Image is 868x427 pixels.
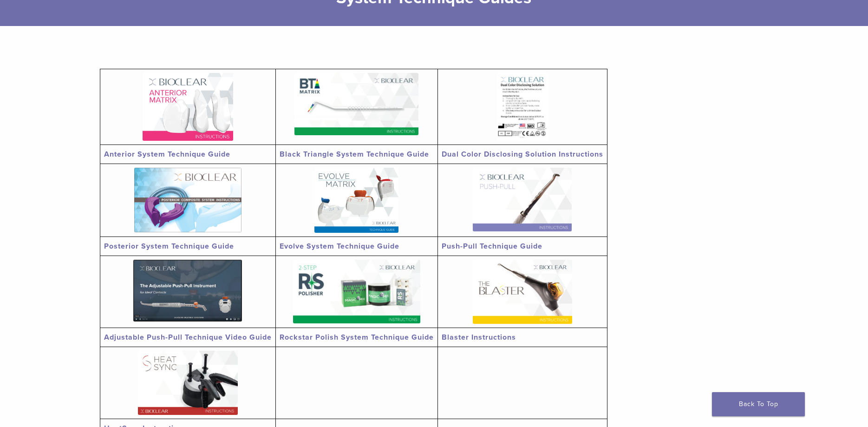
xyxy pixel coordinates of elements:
[442,150,603,159] a: Dual Color Disclosing Solution Instructions
[280,150,429,159] a: Black Triangle System Technique Guide
[104,333,272,342] a: Adjustable Push-Pull Technique Video Guide
[712,392,805,416] a: Back To Top
[104,242,234,251] a: Posterior System Technique Guide
[442,242,542,251] a: Push-Pull Technique Guide
[280,333,434,342] a: Rockstar Polish System Technique Guide
[280,242,399,251] a: Evolve System Technique Guide
[104,150,230,159] a: Anterior System Technique Guide
[442,333,516,342] a: Blaster Instructions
